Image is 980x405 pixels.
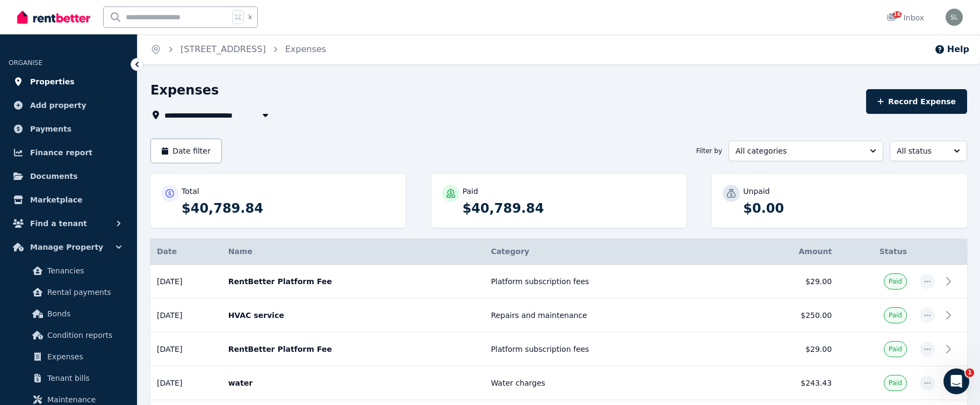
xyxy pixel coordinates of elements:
span: Tenancies [47,264,120,277]
span: Properties [30,75,75,88]
td: [DATE] [150,366,222,400]
button: All status [890,141,967,161]
td: [DATE] [150,265,222,299]
button: Find a tenant [9,213,128,234]
span: Tenant bills [47,372,120,385]
button: Record Expense [866,89,967,114]
a: Properties [9,71,128,92]
td: $29.00 [743,332,838,366]
p: RentBetter Platform Fee [228,276,478,287]
span: Expenses [47,350,120,363]
p: Paid [463,186,478,197]
p: RentBetter Platform Fee [228,344,478,355]
a: Tenancies [13,260,124,281]
span: Payments [30,122,71,135]
span: Marketplace [30,193,82,206]
iframe: Intercom live chat [943,368,969,394]
a: Documents [9,165,128,187]
span: All categories [736,146,861,156]
a: Expenses [13,346,124,367]
td: Platform subscription fees [485,332,743,366]
th: Category [485,238,743,265]
a: Finance report [9,142,128,163]
a: Bonds [13,303,124,324]
th: Name [222,238,485,265]
a: Marketplace [9,189,128,211]
p: Unpaid [743,186,769,197]
span: Paid [889,277,902,286]
p: $40,789.84 [463,200,676,217]
a: Rental payments [13,281,124,303]
span: Paid [889,345,902,353]
td: $29.00 [743,265,838,299]
a: Tenant bills [13,367,124,389]
span: Finance report [30,146,92,159]
a: Payments [9,118,128,140]
p: HVAC service [228,310,478,321]
span: Filter by [696,147,722,155]
td: $243.43 [743,366,838,400]
a: Add property [9,95,128,116]
span: Rental payments [47,286,120,299]
p: $0.00 [743,200,956,217]
button: Manage Property [9,236,128,258]
span: Condition reports [47,329,120,342]
span: Add property [30,99,87,112]
span: Find a tenant [30,217,87,230]
span: 1 [965,368,974,377]
span: 16 [893,11,902,18]
a: [STREET_ADDRESS] [181,44,266,54]
p: water [228,378,478,388]
a: Expenses [285,44,326,54]
a: Condition reports [13,324,124,346]
div: Inbox [887,12,924,23]
td: Platform subscription fees [485,265,743,299]
td: Repairs and maintenance [485,299,743,332]
td: [DATE] [150,299,222,332]
td: [DATE] [150,332,222,366]
span: Paid [889,379,902,387]
button: All categories [729,141,883,161]
span: Documents [30,170,78,183]
span: ORGANISE [9,59,42,67]
td: $250.00 [743,299,838,332]
h1: Expenses [150,82,219,99]
p: Total [182,186,199,197]
button: Help [934,43,969,56]
th: Amount [743,238,838,265]
span: Manage Property [30,241,103,254]
span: Paid [889,311,902,320]
span: Bonds [47,307,120,320]
td: Water charges [485,366,743,400]
button: Date filter [150,139,222,163]
span: k [248,13,252,21]
img: RentBetter [17,9,90,25]
img: Sean Lennon [946,9,963,26]
nav: Breadcrumb [138,34,339,64]
p: $40,789.84 [182,200,395,217]
th: Date [150,238,222,265]
th: Status [838,238,913,265]
span: All status [897,146,945,156]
